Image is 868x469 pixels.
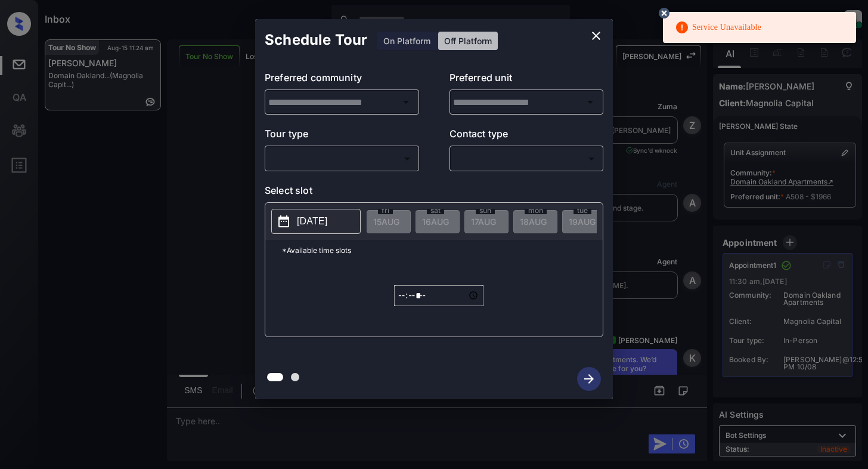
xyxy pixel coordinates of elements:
[398,94,414,110] button: Open
[297,214,327,229] p: [DATE]
[271,209,361,234] button: [DATE]
[449,126,604,146] p: Contact type
[582,94,599,110] button: Open
[584,24,608,48] button: close
[449,70,604,90] p: Preferred unit
[255,19,377,61] h2: Schedule Tour
[394,261,483,331] div: off-platform-time-select
[675,16,761,39] div: Service Unavailable
[265,183,603,202] p: Select slot
[265,70,419,90] p: Preferred community
[265,126,419,146] p: Tour type
[282,240,603,261] p: *Available time slots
